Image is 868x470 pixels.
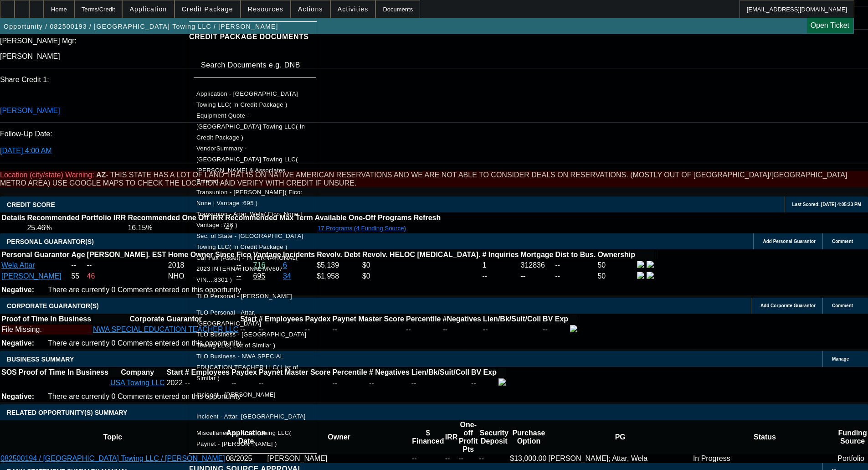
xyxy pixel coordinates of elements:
button: Sec. of State - USA Towing LLC( In Credit Package ) [189,231,317,253]
span: Incident - [PERSON_NAME] [196,391,276,398]
button: Transunion - Attar, Nasir( Fico: None | Vantage :695 ) [189,187,317,209]
button: TLO Business - NWA SPECIAL EDUCATION TEACHER LLC( List of Similar ) [189,351,317,384]
span: TLO Business - [GEOGRAPHIC_DATA] Towing LLC( List of Similar ) [196,331,307,349]
h4: CREDIT PACKAGE DOCUMENTS [189,31,317,42]
button: TLO Business - USA Towing LLC( List of Similar ) [189,329,317,351]
span: VendorSummary - [GEOGRAPHIC_DATA] Towing LLC( [PERSON_NAME] & Associates Enterpri... ) [196,145,298,185]
button: TLO Personal - Attar, Nasir [189,285,317,307]
span: Application - [GEOGRAPHIC_DATA] Towing LLC( In Credit Package ) [196,90,298,108]
span: TLO Personal - Attar, [GEOGRAPHIC_DATA] [196,309,261,327]
button: Application - USA Towing LLC( In Credit Package ) [189,88,317,110]
button: Transunion - Attar, Wela( Fico: None | Vantage :716 ) [189,209,317,231]
button: VendorSummary - USA Towing LLC( Davis & Associates Enterpri... ) [189,143,317,187]
button: TLO Personal - Attar, Wela [189,307,317,329]
span: Equipment Quote - [GEOGRAPHIC_DATA] Towing LLC( In Credit Package ) [196,112,305,141]
mat-label: Search Documents e.g. DNB [201,61,300,69]
button: Miscellaneous - USA Towing LLC( Paynet - Nassir Attar ) [189,428,317,449]
button: Car Fax (Asset) - INTERNATIONAL( 2023 INTERNATIONAL MV607 VIN....8301 ) [189,253,317,285]
span: Sec. of State - [GEOGRAPHIC_DATA] Towing LLC( In Credit Package ) [196,232,303,250]
span: Miscellaneous - USA Towing LLC( Paynet - [PERSON_NAME] ) [196,429,291,447]
button: Equipment Quote - USA Towing LLC( In Credit Package ) [189,110,317,143]
span: TLO Business - NWA SPECIAL EDUCATION TEACHER LLC( List of Similar ) [196,353,298,382]
span: Incident - Attar, [GEOGRAPHIC_DATA] [196,413,306,420]
span: TLO Personal - [PERSON_NAME] [196,293,292,300]
button: Incident - Attar, Wela [189,406,317,428]
button: Incident - Attar, Nasir [189,384,317,406]
span: Car Fax (Asset) - INTERNATIONAL( 2023 INTERNATIONAL MV607 VIN....8301 ) [196,254,298,283]
span: Transunion - [PERSON_NAME]( Fico: None | Vantage :695 ) [196,189,303,207]
span: Transunion - Attar, Wela( Fico: None | Vantage :716 ) [196,211,302,228]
